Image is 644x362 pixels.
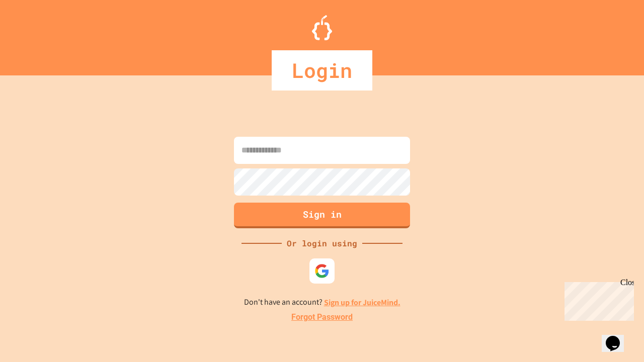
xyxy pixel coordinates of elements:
button: Sign in [234,203,410,228]
div: Chat with us now!Close [4,4,69,64]
iframe: chat widget [602,322,634,352]
img: Logo.svg [312,15,332,40]
img: google-icon.svg [314,263,330,279]
a: Sign up for JuiceMind. [324,297,400,308]
div: Or login using [282,237,362,249]
div: Login [272,50,372,90]
a: Forgot Password [291,311,353,323]
p: Don't have an account? [244,296,400,309]
iframe: chat widget [560,278,634,321]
